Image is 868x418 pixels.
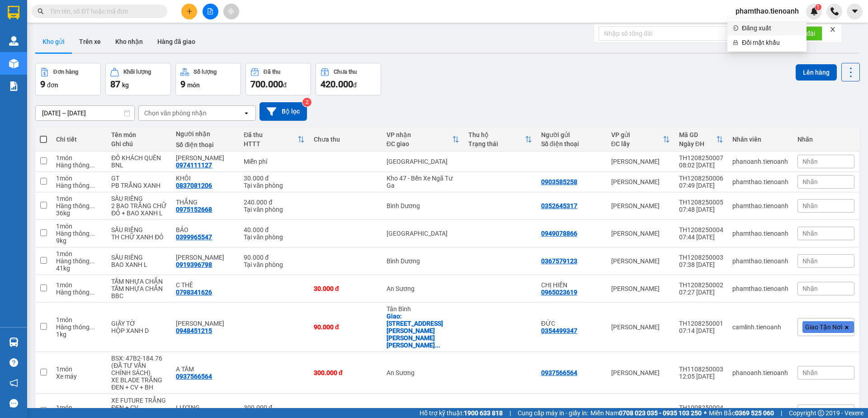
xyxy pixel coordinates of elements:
img: solution-icon [9,81,19,91]
span: Giao Tận Nơi [805,323,842,331]
div: 1 món [56,175,102,182]
div: Đã thu [264,69,280,75]
div: TH1208250004 [679,226,723,233]
div: Tân Bình [387,305,459,313]
div: 12:05 [DATE] [679,373,723,380]
div: Xe máy [56,373,102,380]
div: [PERSON_NAME] [611,178,670,185]
div: [PERSON_NAME] [611,285,670,292]
div: TH1208250005 [679,199,723,206]
div: Khối lượng [123,69,151,75]
span: ... [90,182,95,189]
span: Nhãn [802,158,818,165]
span: Nhãn [802,285,818,292]
span: | [509,408,511,418]
span: món [187,81,200,89]
th: Toggle SortBy [464,128,537,152]
button: Lên hàng [796,64,837,81]
div: 36 kg [56,209,102,217]
div: 240.000 đ [244,199,305,206]
sup: 1 [815,4,821,10]
div: phamthao.tienoanh [732,257,788,265]
div: [PERSON_NAME] [611,408,670,415]
div: 0937566564 [541,369,577,376]
div: [PERSON_NAME] [611,230,670,237]
div: Chưa thu [334,69,357,75]
div: camlinh.tienoanh [732,323,788,331]
div: Kho 47 - Bến Xe Ngã Tư Ga [387,175,459,189]
div: 1 món [56,223,102,230]
span: Nhãn [802,369,818,376]
div: 0948451215 [176,327,212,334]
div: ĐC giao [387,140,452,147]
button: Khối lượng87kg [105,63,171,95]
div: TẤM NHỰA CHẮN [111,278,167,285]
div: Giao: 222/9 Bùi Đình Túy, Phường 12, Quận Bình Thạnh, Thành phố Hồ Chí Minh [387,313,459,349]
div: BNL [111,161,167,169]
div: 07:48 [DATE] [679,206,723,213]
span: 1 [816,4,820,10]
span: đ [353,81,357,89]
span: ⚪️ [704,411,707,415]
span: Nhãn [802,230,818,237]
div: 41 kg [56,265,102,272]
div: THANH MAI [176,320,235,327]
span: Đăng xuất [742,23,801,33]
div: 1 món [56,195,102,202]
div: Hàng thông thường [56,182,102,189]
div: SẦU RIÊNG [111,195,167,202]
div: GT [111,175,167,182]
div: [PERSON_NAME] [611,323,670,331]
span: login [733,25,738,31]
div: 0367579123 [541,257,577,265]
span: Đổi mật khẩu [742,38,801,47]
span: | [781,408,782,418]
div: TH1208250003 [679,254,723,261]
span: question-circle [9,358,18,367]
div: BAO XANH L [111,261,167,268]
span: Nhãn [802,178,818,185]
div: Tại văn phòng [244,206,305,213]
div: 1 món [56,154,102,161]
div: [PERSON_NAME] [611,202,670,209]
div: phamthao.tienoanh [732,230,788,237]
div: TH1008250004 [679,404,723,411]
div: Người gửi [541,131,602,138]
div: 07:27 [DATE] [679,289,723,296]
div: C THÊ [176,281,235,289]
div: 30.000 đ [244,175,305,182]
span: Miền Nam [590,408,702,418]
div: Số điện thoại [541,140,602,147]
div: 40.000 đ [244,226,305,233]
div: Tại văn phòng [244,261,305,268]
div: 0399965547 [176,233,212,241]
div: 0903585258 [541,178,577,185]
div: PB TRẮNG XANH [111,182,167,189]
svg: open [243,109,250,117]
span: ... [90,257,95,265]
span: Miền Bắc [709,408,774,418]
div: A TÂM [176,366,235,373]
div: SẦU RIÊNG [111,254,167,261]
div: VP nhận [387,131,452,138]
div: 0975152668 [176,206,212,213]
input: Nhập số tổng đài [599,26,757,41]
div: Chọn văn phòng nhận [144,109,207,118]
div: Miễn phí [244,158,305,165]
span: aim [228,8,234,14]
div: ANH VĨNH [176,154,235,161]
div: Thu hộ [468,131,525,138]
span: Nhãn [802,408,818,415]
span: 9 [40,79,45,90]
div: BẢO [176,226,235,233]
button: Kho nhận [108,31,150,52]
div: XE BLADE TRẮNG ĐEN + CV + BH [111,376,167,391]
div: 0837081206 [176,182,212,189]
div: TH1208250006 [679,175,723,182]
div: KHÔI [176,175,235,182]
div: CHỊ HIỀN [541,281,602,289]
div: 0949078866 [541,230,577,237]
img: warehouse-icon [9,337,19,347]
div: 1 món [56,316,102,323]
button: caret-down [847,4,863,19]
